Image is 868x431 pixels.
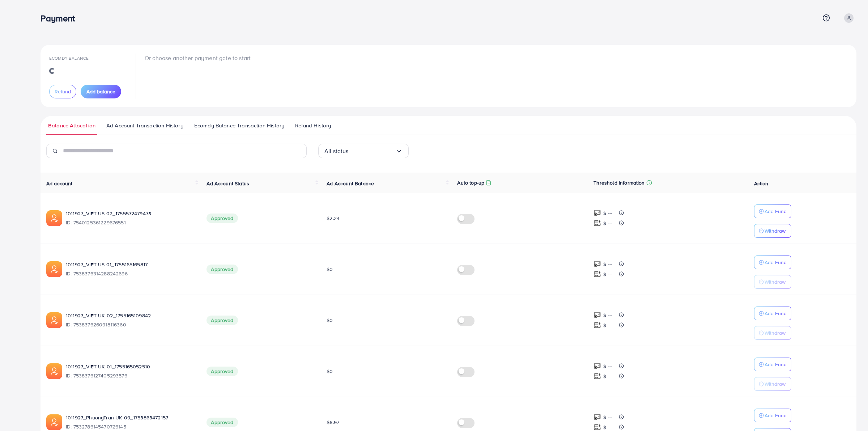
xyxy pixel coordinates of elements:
p: $ --- [603,260,612,269]
button: Refund [49,85,76,98]
span: Approved [207,214,238,223]
button: Add Fund [754,409,791,422]
div: Search for option [318,144,409,158]
button: Add balance [81,85,121,98]
img: ic-ads-acc.e4c84228.svg [46,414,62,430]
button: Withdraw [754,377,791,391]
p: Withdraw [765,329,786,337]
p: Or choose another payment gate to start [145,54,251,62]
div: <span class='underline'>1011927_VIET UK 02_1755165109842</span></br>7538376260918116360 [66,312,195,329]
p: $ --- [603,413,612,422]
p: $ --- [603,270,612,279]
span: Ad Account Status [207,180,249,187]
a: 1011927_VIET US 01_1755165165817 [66,261,195,268]
h3: Payment [41,13,81,24]
img: top-up amount [593,372,601,380]
p: Withdraw [765,227,786,235]
button: Add Fund [754,307,791,320]
span: $0 [327,266,333,273]
img: ic-ads-acc.e4c84228.svg [46,210,62,226]
button: Add Fund [754,204,791,218]
button: Add Fund [754,255,791,269]
button: Withdraw [754,326,791,340]
span: ID: 7538376314288242696 [66,270,195,277]
span: Action [754,180,769,187]
span: Approved [207,418,238,427]
p: Add Fund [765,360,787,369]
span: All status [324,145,349,157]
img: top-up amount [593,270,601,278]
a: 1011927_VIET US 02_1755572479473 [66,210,195,217]
div: <span class='underline'>1011927_VIET US 01_1755165165817</span></br>7538376314288242696 [66,261,195,278]
span: ID: 7538376260918116360 [66,321,195,328]
span: $0 [327,368,333,375]
span: Ad Account Transaction History [106,122,183,130]
img: top-up amount [593,219,601,227]
img: top-up amount [593,209,601,217]
span: Approved [207,367,238,376]
span: ID: 7538376127405293576 [66,372,195,379]
p: Add Fund [765,411,787,420]
a: 1011927_VIET UK 02_1755165109842 [66,312,195,319]
span: ID: 7540125361229676551 [66,219,195,226]
input: Search for option [349,145,395,157]
span: Approved [207,265,238,274]
p: $ --- [603,311,612,320]
p: Withdraw [765,380,786,388]
img: top-up amount [593,260,601,268]
p: Add Fund [765,207,787,216]
a: 1011927_PhuongTran UK 09_1753863472157 [66,414,195,421]
div: <span class='underline'>1011927_VIET UK 01_1755165052510</span></br>7538376127405293576 [66,363,195,380]
span: Add balance [86,88,115,95]
img: top-up amount [593,413,601,421]
img: top-up amount [593,423,601,431]
p: $ --- [603,372,612,381]
img: top-up amount [593,321,601,329]
p: $ --- [603,321,612,330]
p: $ --- [603,362,612,371]
button: Withdraw [754,275,791,289]
button: Withdraw [754,224,791,238]
a: 1011927_VIET UK 01_1755165052510 [66,363,195,370]
span: Ecomdy Balance [49,55,89,61]
p: $ --- [603,209,612,217]
span: Ad account [46,180,73,187]
p: Add Fund [765,309,787,318]
span: Refund [55,88,71,95]
span: $6.97 [327,419,339,426]
div: <span class='underline'>1011927_PhuongTran UK 09_1753863472157</span></br>7532786145470726145 [66,414,195,431]
div: <span class='underline'>1011927_VIET US 02_1755572479473</span></br>7540125361229676551 [66,210,195,227]
span: Balance Allocation [48,122,95,130]
img: ic-ads-acc.e4c84228.svg [46,312,62,328]
img: top-up amount [593,362,601,370]
button: Add Fund [754,358,791,371]
p: Auto top-up [457,178,484,187]
img: ic-ads-acc.e4c84228.svg [46,363,62,379]
img: ic-ads-acc.e4c84228.svg [46,261,62,277]
p: $ --- [603,219,612,228]
p: Withdraw [765,278,786,286]
img: top-up amount [593,311,601,319]
span: Refund History [295,122,331,130]
span: $2.24 [327,215,340,222]
span: $0 [327,317,333,324]
span: ID: 7532786145470726145 [66,423,195,430]
span: Ad Account Balance [327,180,374,187]
p: Threshold information [593,178,644,187]
span: Ecomdy Balance Transaction History [194,122,284,130]
p: Add Fund [765,258,787,267]
span: Approved [207,316,238,325]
